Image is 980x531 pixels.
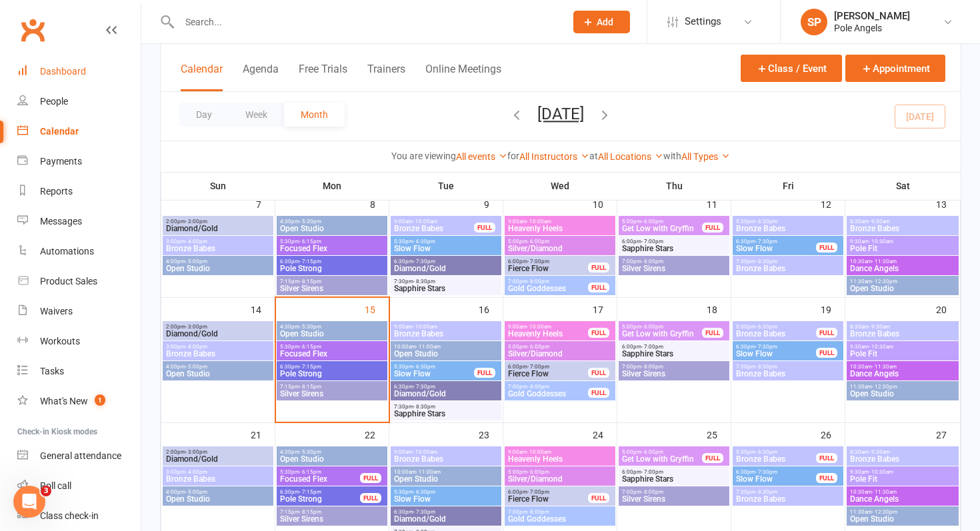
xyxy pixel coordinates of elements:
[621,350,727,358] span: Sapphire Stars
[165,225,271,233] span: Diamond/Gold
[299,278,321,284] span: - 8:15pm
[185,469,207,475] span: - 4:00pm
[507,344,613,350] span: 5:00pm
[527,239,549,245] span: - 6:00pm
[621,225,703,233] span: Get Low with Gryffin
[17,441,141,471] a: General attendance kiosk mode
[849,219,956,225] span: 8:30am
[849,284,956,292] span: Open Studio
[393,390,499,398] span: Diamond/Gold
[707,423,731,445] div: 25
[413,324,437,330] span: - 10:00am
[588,388,609,398] div: FULL
[621,455,703,463] span: Get Low with Gryffin
[849,469,956,475] span: 9:30am
[869,239,893,245] span: - 10:30am
[588,328,609,338] div: FULL
[165,449,271,455] span: 2:00pm
[872,364,897,370] span: - 11:30am
[641,259,663,265] span: - 8:00pm
[869,449,890,455] span: - 9:30am
[621,330,703,338] span: Get Low with Gryffin
[735,344,817,350] span: 6:30pm
[527,219,551,225] span: - 10:00am
[40,336,80,346] div: Workouts
[755,364,777,370] span: - 8:30pm
[40,306,73,316] div: Waivers
[872,384,897,390] span: - 12:30pm
[869,344,893,350] span: - 10:30am
[413,449,437,455] span: - 10:00am
[17,87,141,117] a: People
[284,103,345,127] button: Month
[17,207,141,237] a: Messages
[621,469,727,475] span: 6:00pm
[593,298,617,320] div: 17
[702,223,723,233] div: FULL
[393,350,499,358] span: Open Studio
[507,475,613,483] span: Silver/Diamond
[416,469,441,475] span: - 11:00am
[185,449,207,455] span: - 3:00pm
[507,384,589,390] span: 7:00pm
[474,223,495,233] div: FULL
[299,469,321,475] span: - 6:15pm
[821,298,845,320] div: 19
[413,364,435,370] span: - 6:30pm
[507,449,613,455] span: 9:00am
[849,475,956,483] span: Pole Fit
[849,390,956,398] span: Open Studio
[849,455,956,463] span: Bronze Babes
[755,469,777,475] span: - 7:30pm
[275,172,389,200] th: Mon
[299,259,321,265] span: - 7:15pm
[279,350,385,358] span: Focused Flex
[365,298,389,320] div: 15
[185,324,207,330] span: - 3:00pm
[185,259,207,265] span: - 5:00pm
[685,7,721,37] span: Settings
[393,455,499,463] span: Bronze Babes
[598,151,663,162] a: All Locations
[17,117,141,147] a: Calendar
[474,368,495,378] div: FULL
[279,330,385,338] span: Open Studio
[393,469,499,475] span: 10:00am
[507,390,589,398] span: Gold Goddesses
[503,172,617,200] th: Wed
[393,284,499,292] span: Sapphire Stars
[256,193,275,215] div: 7
[299,384,321,390] span: - 8:15pm
[527,324,551,330] span: - 10:00am
[393,265,499,272] span: Diamond/Gold
[869,219,890,225] span: - 9:30am
[393,404,499,410] span: 7:30pm
[393,259,499,265] span: 6:30pm
[507,469,613,475] span: 5:00pm
[816,453,837,463] div: FULL
[735,469,817,475] span: 6:30pm
[507,259,589,265] span: 6:00pm
[279,265,385,272] span: Pole Strong
[821,423,845,445] div: 26
[165,265,271,272] span: Open Studio
[621,259,727,265] span: 7:00pm
[279,219,385,225] span: 4:30pm
[393,278,499,284] span: 7:30pm
[279,259,385,265] span: 6:30pm
[456,151,507,162] a: All events
[393,245,499,253] span: Slow Flow
[165,469,271,475] span: 3:00pm
[735,239,817,245] span: 6:30pm
[299,239,321,245] span: - 6:15pm
[165,350,271,358] span: Bronze Babes
[755,449,777,455] span: - 6:30pm
[641,449,663,455] span: - 6:00pm
[165,489,271,495] span: 4:00pm
[755,344,777,350] span: - 7:30pm
[621,219,703,225] span: 5:00pm
[641,344,663,350] span: - 7:00pm
[593,423,617,445] div: 24
[393,225,475,233] span: Bronze Babes
[641,219,663,225] span: - 6:00pm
